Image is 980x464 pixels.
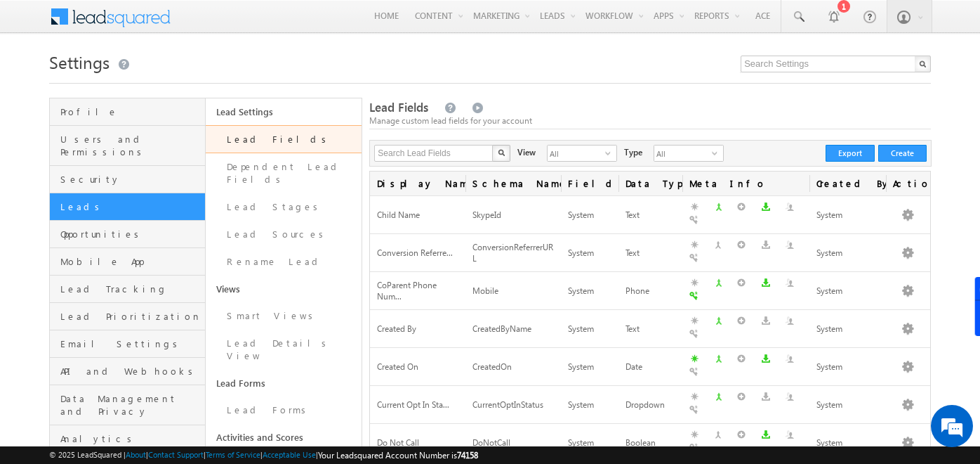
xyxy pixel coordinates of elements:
a: Lead Settings [206,98,362,125]
div: Phone [625,284,675,299]
div: Boolean [625,436,675,451]
span: Conversion Referre... [377,247,453,258]
span: Field Type [561,172,618,195]
div: System [568,360,611,375]
div: View [517,145,536,159]
div: Dropdown [625,398,675,413]
div: System [568,246,611,261]
a: Contact Support [148,450,204,459]
img: Search [498,149,505,156]
span: Data Management and Privacy [60,392,201,418]
span: Created On [377,361,418,372]
a: Lead Fields [206,125,362,153]
span: Opportunities [60,228,201,240]
div: System [816,208,879,223]
span: 74158 [457,450,478,460]
span: Display Name [370,172,465,195]
span: Data Type [618,172,682,195]
a: Mobile App [50,248,205,276]
span: Current Opt In Sta... [377,399,449,410]
div: ConversionReferrerURL [472,240,554,267]
span: API and Webhooks [60,365,201,378]
div: DoNotCall [472,436,554,451]
span: Leads [60,200,201,213]
div: Text [625,322,675,337]
span: Profile [60,105,201,118]
a: Security [50,166,205,193]
div: System [568,284,611,299]
div: System [816,246,879,261]
span: Analytics [60,432,201,445]
a: API and Webhooks [50,358,205,385]
div: CreatedByName [472,322,554,337]
a: Lead Stages [206,193,362,221]
div: CurrentOptInStatus [472,398,554,413]
span: Security [60,173,201,186]
div: Manage custom lead fields for your account [369,115,931,127]
div: System [816,284,879,299]
div: System [816,322,879,337]
span: © 2025 LeadSquared | | | | | [49,449,478,462]
span: All [548,146,605,161]
span: Actions [886,172,931,195]
div: Date [625,360,675,375]
span: Users and Permissions [60,133,201,158]
a: Activities and Scores [206,424,362,451]
a: Dependent Lead Fields [206,153,362,193]
div: System [816,398,879,413]
a: Acceptable Use [263,450,316,459]
a: Users and Permissions [50,126,205,166]
a: Data Management and Privacy [50,385,205,425]
a: Lead Sources [206,221,362,248]
div: System [568,436,611,451]
span: Child Name [377,210,420,220]
a: Opportunities [50,221,205,248]
a: Lead Details View [206,330,362,370]
span: CoParent Phone Num... [377,280,437,302]
div: System [816,360,879,375]
a: Leads [50,193,205,221]
a: Lead Tracking [50,276,205,303]
span: Meta Info [682,172,809,195]
span: Schema Name [465,172,561,195]
a: Terms of Service [206,450,260,459]
span: select [712,149,723,157]
span: Do Not Call [377,437,419,448]
div: System [568,398,611,413]
span: All [654,146,712,161]
button: Export [826,145,875,162]
div: CreatedOn [472,360,554,375]
a: About [126,450,146,459]
a: Lead Forms [206,370,362,397]
a: Rename Lead [206,248,362,276]
span: Created By [377,323,416,334]
span: select [605,149,616,157]
button: Create [878,145,927,162]
a: Lead Prioritization [50,303,205,330]
div: System [568,322,611,337]
span: Email Settings [60,337,201,350]
a: Smart Views [206,302,362,330]
div: Text [625,246,675,261]
span: Your Leadsquared Account Number is [318,450,478,460]
a: Views [206,276,362,302]
a: Profile [50,98,205,126]
span: Lead Fields [369,99,428,115]
span: Mobile App [60,255,201,268]
span: Settings [49,51,110,73]
a: Email Settings [50,330,205,358]
a: Analytics [50,425,205,453]
span: Lead Prioritization [60,310,201,323]
input: Search Settings [741,56,931,72]
span: Created By [809,172,886,195]
div: System [816,436,879,451]
div: Text [625,208,675,223]
div: SkypeId [472,208,554,223]
div: Mobile [472,284,554,299]
div: System [568,208,611,223]
a: Lead Forms [206,397,362,424]
div: Type [624,145,642,159]
span: Lead Tracking [60,283,201,295]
